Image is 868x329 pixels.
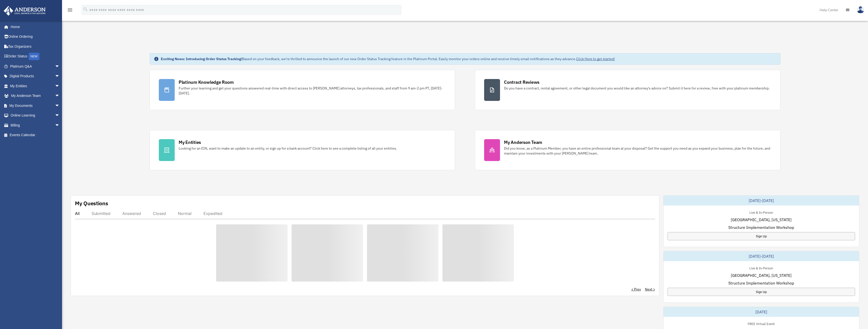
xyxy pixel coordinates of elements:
[668,288,855,296] a: Sign Up
[150,70,455,110] a: Platinum Knowledge Room Further your learning and get your questions answered real-time with dire...
[55,81,65,91] span: arrow_drop_down
[150,130,455,170] a: My Entities Looking for an EIN, want to make an update to an entity, or sign up for a bank accoun...
[475,130,780,170] a: My Anderson Team Did you know, as a Platinum Member, you have an entire professional team at your...
[3,111,67,121] a: Online Learningarrow_drop_down
[92,211,110,216] div: Submitted
[631,287,641,292] a: < Prev
[745,265,777,270] div: Live & In-Person
[179,79,234,85] div: Platinum Knowledge Room
[3,61,67,71] a: Platinum Q&Aarrow_drop_down
[504,146,771,156] div: Did you know, as a Platinum Member, you have an entire professional team at your disposal? Get th...
[3,101,67,111] a: My Documentsarrow_drop_down
[55,101,65,111] span: arrow_drop_down
[731,217,792,223] span: [GEOGRAPHIC_DATA], [US_STATE]
[504,139,542,145] div: My Anderson Team
[179,86,446,96] div: Further your learning and get your questions answered real-time with direct access to [PERSON_NAM...
[2,6,47,16] img: Anderson Advisors Platinum Portal
[178,211,192,216] div: Normal
[504,79,539,85] div: Contract Reviews
[67,7,73,13] i: menu
[3,71,67,81] a: Digital Productsarrow_drop_down
[55,91,65,101] span: arrow_drop_down
[504,86,770,91] div: Do you have a contract, rental agreement, or other legal document you would like an attorney's ad...
[3,32,67,42] a: Online Ordering
[55,120,65,130] span: arrow_drop_down
[161,56,615,61] div: Based on your feedback, we're thrilled to announce the launch of our new Order Status Tracking fe...
[664,307,859,317] div: [DATE]
[3,22,65,32] a: Home
[857,6,864,13] img: User Pic
[3,51,67,62] a: Order StatusNEW
[3,130,67,140] a: Events Calendar
[122,211,141,216] div: Answered
[55,71,65,82] span: arrow_drop_down
[75,211,80,216] div: All
[75,200,108,207] div: My Questions
[745,209,777,215] div: Live & In-Person
[728,224,794,230] span: Structure Implementation Workshop
[731,272,792,278] span: [GEOGRAPHIC_DATA], [US_STATE]
[668,232,855,240] a: Sign Up
[55,61,65,72] span: arrow_drop_down
[664,196,859,206] div: [DATE]-[DATE]
[475,70,780,110] a: Contract Reviews Do you have a contract, rental agreement, or other legal document you would like...
[179,146,397,151] div: Looking for an EIN, want to make an update to an entity, or sign up for a bank account? Click her...
[29,53,39,60] div: NEW
[645,287,655,292] a: Next >
[161,57,242,61] strong: Exciting News: Introducing Order Status Tracking!
[67,9,73,13] a: menu
[55,111,65,121] span: arrow_drop_down
[744,321,779,326] div: FREE Virtual Event
[664,251,859,261] div: [DATE]-[DATE]
[3,81,67,91] a: My Entitiesarrow_drop_down
[728,280,794,286] span: Structure Implementation Workshop
[3,91,67,101] a: My Anderson Teamarrow_drop_down
[83,7,88,12] i: search
[179,139,201,145] div: My Entities
[3,41,67,51] a: Tax Organizers
[203,211,222,216] div: Expedited
[3,120,67,130] a: Billingarrow_drop_down
[576,57,615,61] a: Click Here to get started!
[153,211,166,216] div: Closed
